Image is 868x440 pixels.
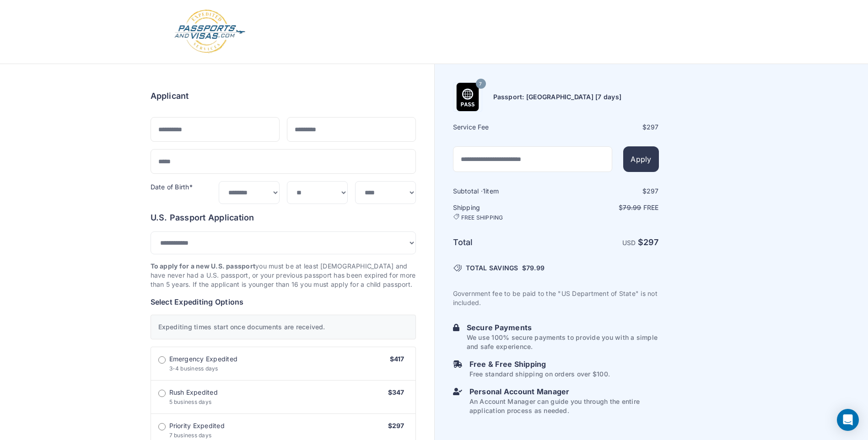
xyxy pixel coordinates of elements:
[453,123,555,132] h6: Service Fee
[622,239,636,247] span: USD
[469,386,659,397] h6: Personal Account Manager
[151,90,189,102] h6: Applicant
[647,123,659,131] span: 297
[461,214,503,221] span: FREE SHIPPING
[623,204,641,211] span: 79.99
[623,146,658,172] button: Apply
[526,264,545,272] span: 79.99
[453,236,555,249] h6: Total
[169,421,225,430] span: Priority Expedited
[151,211,416,224] h6: U.S. Passport Application
[467,333,659,351] p: We use 100% secure payments to provide you with a simple and safe experience.
[466,263,518,273] span: TOTAL SAVINGS
[169,365,218,372] span: 3-4 business days
[151,262,256,270] strong: To apply for a new U.S. passport
[388,388,404,396] span: $347
[557,123,659,132] div: $
[643,237,659,247] span: 297
[169,388,218,397] span: Rush Expedited
[493,92,622,102] h6: Passport: [GEOGRAPHIC_DATA] [7 days]
[169,398,212,405] span: 5 business days
[469,397,659,415] p: An Account Manager can guide you through the entire application process as needed.
[453,187,555,196] h6: Subtotal · item
[557,187,659,196] div: $
[390,355,404,363] span: $417
[469,370,610,379] p: Free standard shipping on orders over $100.
[837,409,859,431] div: Open Intercom Messenger
[643,204,659,211] span: Free
[483,187,485,195] span: 1
[638,237,659,247] strong: $
[169,354,238,364] span: Emergency Expedited
[453,289,659,307] p: Government fee to be paid to the "US Department of State" is not included.
[469,359,610,370] h6: Free & Free Shipping
[151,262,416,289] p: you must be at least [DEMOGRAPHIC_DATA] and have never had a U.S. passport, or your previous pass...
[467,322,659,333] h6: Secure Payments
[388,422,404,429] span: $297
[647,187,659,195] span: 297
[151,183,193,191] label: Date of Birth*
[453,83,482,111] img: Product Name
[557,203,659,212] p: $
[453,203,555,221] h6: Shipping
[173,9,246,54] img: Logo
[169,432,212,439] span: 7 business days
[479,78,482,90] span: 7
[522,263,545,273] span: $
[151,296,416,307] h6: Select Expediting Options
[151,315,416,339] div: Expediting times start once documents are received.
